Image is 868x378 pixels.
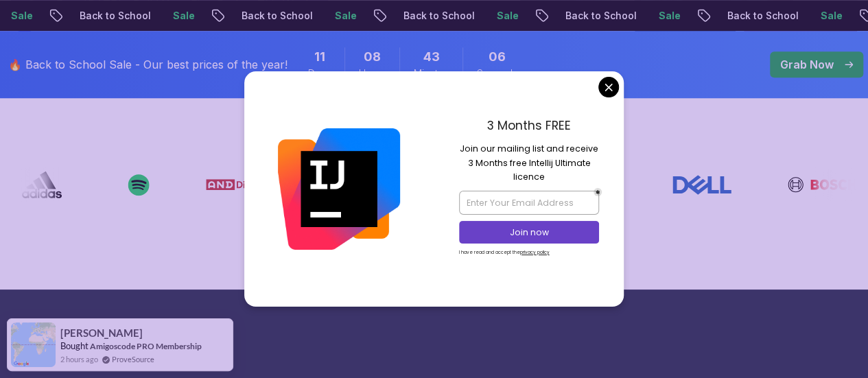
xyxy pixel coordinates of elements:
span: 43 Minutes [423,47,440,67]
p: 🔥 Back to School Sale - Our best prices of the year! [8,56,288,73]
p: Back to School [550,9,643,23]
span: 2 hours ago [60,353,98,365]
span: 11 Days [314,47,325,67]
p: Our Students Work in Top Companies [11,137,857,154]
p: Grab Now [780,56,834,73]
p: Back to School [388,9,481,23]
p: Sale [157,9,201,23]
p: Sale [805,9,849,23]
span: Seconds [477,67,517,80]
a: ProveSource [112,353,154,365]
span: Minutes [414,67,449,80]
p: Back to School [64,9,157,23]
span: Days [308,67,331,80]
img: provesource social proof notification image [11,322,56,367]
span: Bought [60,340,89,351]
p: Sale [643,9,687,23]
span: [PERSON_NAME] [60,327,143,339]
span: 8 Hours [364,47,381,67]
p: Sale [481,9,525,23]
a: Amigoscode PRO Membership [90,341,202,351]
p: Back to School [712,9,805,23]
p: Back to School [226,9,319,23]
span: 6 Seconds [489,47,506,67]
p: Sale [319,9,363,23]
span: Hours [359,67,386,80]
